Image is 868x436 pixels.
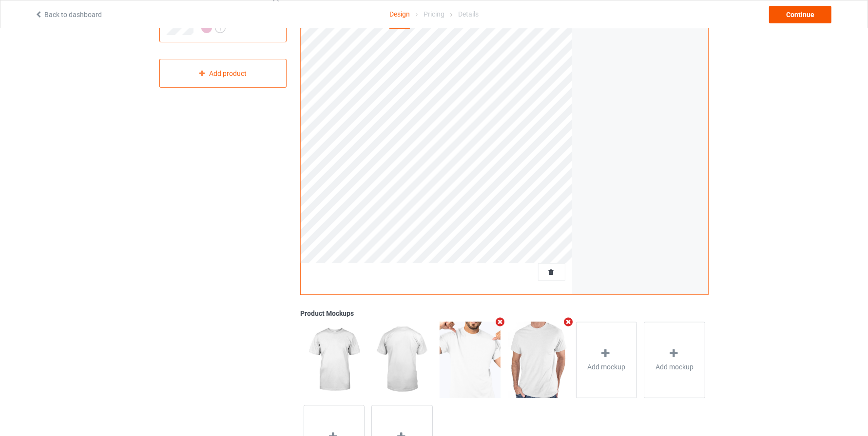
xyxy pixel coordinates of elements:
div: Add product [159,59,287,88]
img: regular.jpg [304,322,365,398]
div: Design [389,0,410,29]
div: Add mockup [644,322,705,398]
div: Product Mockups [300,309,709,318]
div: Continue [769,6,831,23]
img: regular.jpg [440,322,501,398]
div: Add mockup [576,322,637,398]
div: Pricing [424,0,444,28]
span: Add mockup [587,362,625,372]
img: regular.jpg [371,322,432,398]
div: Details [458,0,479,28]
a: Back to dashboard [35,11,102,18]
i: Remove mockup [562,317,574,327]
span: Add mockup [656,362,694,372]
img: regular.jpg [508,322,569,398]
i: Remove mockup [494,317,506,327]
